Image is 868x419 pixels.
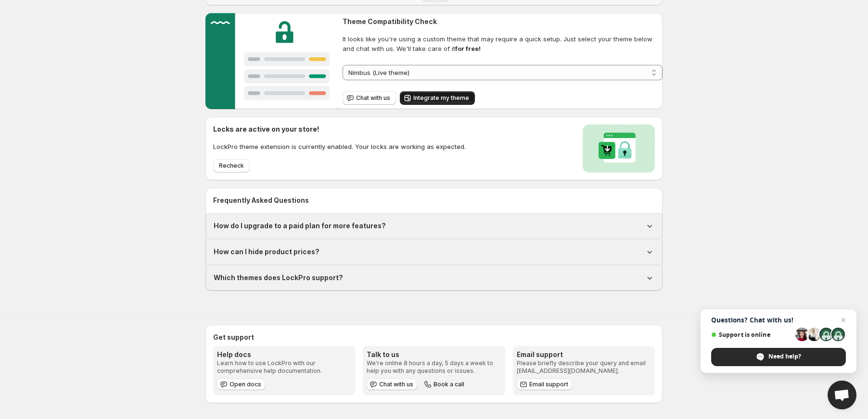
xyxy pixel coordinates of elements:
button: Integrate my theme [400,91,475,105]
button: Book a call [421,379,468,390]
div: Need help? [711,348,846,366]
h3: Help docs [217,350,351,359]
h1: How can I hide product prices? [214,247,319,257]
p: LockPro theme extension is currently enabled. Your locks are working as expected. [213,142,466,151]
span: It looks like you're using a custom theme that may require a quick setup. Just select your theme ... [343,34,663,53]
button: Chat with us [343,91,396,105]
button: Recheck [213,159,250,173]
span: Support is online [711,331,792,338]
p: Please briefly describe your query and email [EMAIL_ADDRESS][DOMAIN_NAME]. [517,359,651,375]
button: Chat with us [367,379,417,390]
strong: for free! [455,45,481,52]
p: Learn how to use LockPro with our comprehensive help documentation. [217,359,351,375]
img: Locks activated [583,124,655,173]
a: Email support [517,379,572,390]
span: Chat with us [379,381,413,388]
h3: Talk to us [367,350,501,359]
p: We're online 8 hours a day, 5 days a week to help you with any questions or issues. [367,359,501,375]
h1: Which themes does LockPro support? [214,273,343,283]
span: Need help? [768,352,801,361]
span: Email support [529,381,568,388]
span: Close chat [838,314,849,326]
span: Recheck [219,162,244,170]
h3: Email support [517,350,651,359]
h2: Get support [213,333,655,342]
span: Integrate my theme [413,94,469,102]
h2: Frequently Asked Questions [213,196,655,205]
h2: Theme Compatibility Check [343,17,663,26]
h2: Locks are active on your store! [213,124,466,134]
h1: How do I upgrade to a paid plan for more features? [214,221,386,231]
img: Customer support [205,13,339,109]
a: Open docs [217,379,265,390]
span: Book a call [434,381,464,388]
span: Chat with us [356,94,390,102]
span: Open docs [230,381,261,388]
span: Questions? Chat with us! [711,316,846,324]
div: Open chat [828,381,856,409]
